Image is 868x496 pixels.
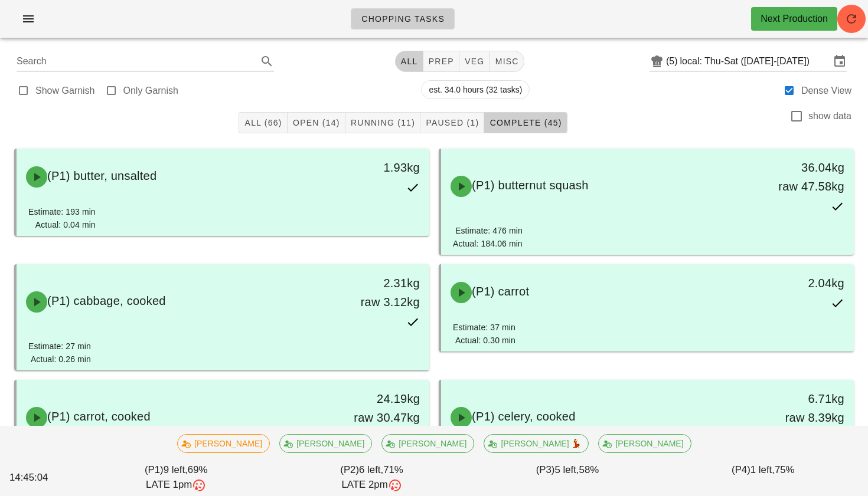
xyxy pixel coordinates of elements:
div: (P4) 75% [665,460,861,495]
div: 2.31kg raw 3.12kg [332,274,420,311]
div: 36.04kg raw 47.58kg [756,158,844,196]
a: Chopping Tasks [351,8,455,29]
button: Open (14) [288,112,345,133]
div: Actual: 0.30 min [453,334,515,347]
span: [PERSON_NAME] [389,435,466,452]
span: All (66) [244,118,282,127]
span: (P1) cabbage, cooked [47,294,166,307]
span: Open (14) [292,118,340,127]
span: 1 left, [750,464,775,475]
button: All (66) [239,112,287,133]
div: (P2) 71% [274,460,469,495]
div: Estimate: 476 min [453,224,523,237]
div: (P1) 69% [79,460,274,495]
span: 5 left, [554,464,579,475]
div: Estimate: 27 min [28,340,91,353]
div: 24.19kg raw 30.47kg [332,389,420,427]
span: 9 left, [164,464,188,475]
label: show data [808,110,851,122]
div: (5) [666,55,680,67]
button: All [395,51,423,72]
div: Actual: 0.04 min [28,218,96,231]
div: Actual: 0.26 min [28,353,91,366]
span: veg [464,57,485,66]
span: misc [494,57,518,66]
span: (P1) butter, unsalted [47,169,156,182]
div: 14:45:04 [7,468,79,487]
span: (P1) butternut squash [472,179,589,192]
div: Actual: 184.06 min [453,237,523,250]
span: 6 left, [359,464,383,475]
div: 1.93kg [332,158,420,177]
div: Estimate: 37 min [453,321,515,334]
span: (P1) carrot, cooked [47,410,151,423]
div: Next Production [761,12,828,26]
div: LATE 2pm [276,477,467,492]
span: Paused (1) [425,118,479,127]
label: Dense View [801,85,851,97]
span: [PERSON_NAME] 💃 [491,435,581,452]
button: Running (11) [345,112,420,133]
div: Estimate: 193 min [28,205,96,218]
label: Only Garnish [123,85,178,97]
button: Complete (45) [484,112,567,133]
div: 6.71kg raw 8.39kg [756,389,844,427]
span: est. 34.0 hours (32 tasks) [429,81,522,98]
span: [PERSON_NAME] [606,435,683,452]
label: Show Garnish [35,85,95,97]
span: [PERSON_NAME] [287,435,364,452]
span: (P1) carrot [472,285,529,298]
button: veg [459,51,490,72]
span: Running (11) [350,118,415,127]
div: 2.04kg [756,274,844,293]
div: (P3) 58% [469,460,665,495]
span: All [400,57,418,66]
button: prep [423,51,459,72]
span: prep [428,57,454,66]
div: LATE 1pm [81,477,272,492]
span: (P1) celery, cooked [472,410,576,423]
button: Paused (1) [420,112,484,133]
span: Chopping Tasks [361,14,445,24]
button: misc [490,51,524,72]
span: Complete (45) [489,118,562,127]
span: [PERSON_NAME] [185,435,262,452]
